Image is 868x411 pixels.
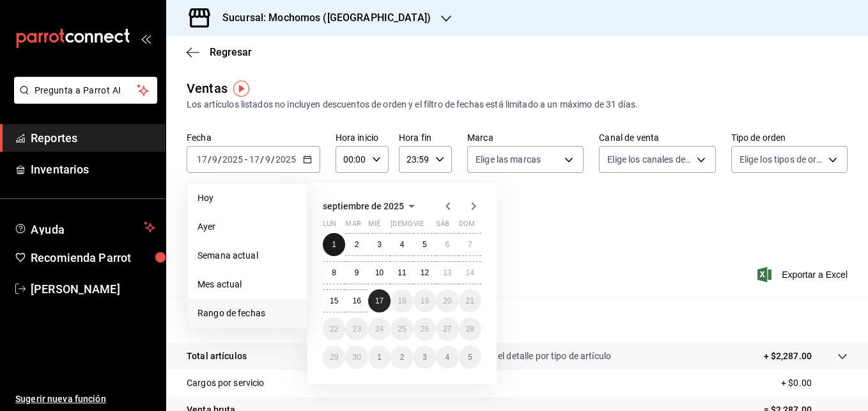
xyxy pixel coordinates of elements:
label: Tipo de orden [731,133,848,142]
button: 30 de septiembre de 2025 [345,346,368,369]
span: Elige los tipos de orden [740,153,824,166]
button: 6 de septiembre de 2025 [436,233,458,256]
button: 1 de septiembre de 2025 [323,233,345,256]
abbr: 4 de octubre de 2025 [445,353,449,362]
p: Cargos por servicio [187,376,265,390]
abbr: 25 de septiembre de 2025 [398,325,406,334]
abbr: 30 de septiembre de 2025 [352,353,360,362]
button: 20 de septiembre de 2025 [436,289,458,312]
button: Pregunta a Parrot AI [14,77,157,104]
abbr: 19 de septiembre de 2025 [421,296,429,305]
button: 18 de septiembre de 2025 [391,289,413,312]
button: 5 de octubre de 2025 [459,346,481,369]
label: Fecha [187,133,320,142]
button: 11 de septiembre de 2025 [391,261,413,284]
input: -- [212,154,218,165]
h3: Sucursal: Mochomos ([GEOGRAPHIC_DATA]) [212,10,431,26]
abbr: 9 de septiembre de 2025 [355,268,359,277]
abbr: 26 de septiembre de 2025 [421,325,429,334]
input: ---- [222,154,244,165]
abbr: miércoles [368,220,380,233]
button: Exportar a Excel [760,267,848,282]
abbr: 8 de septiembre de 2025 [332,268,336,277]
button: 27 de septiembre de 2025 [436,318,458,341]
span: Elige los canales de venta [607,153,692,166]
p: Total artículos [187,350,247,363]
abbr: 5 de octubre de 2025 [468,353,472,362]
span: / [271,154,275,165]
button: 24 de septiembre de 2025 [368,318,391,341]
abbr: 12 de septiembre de 2025 [421,268,429,277]
button: 17 de septiembre de 2025 [368,289,391,312]
button: 21 de septiembre de 2025 [459,289,481,312]
p: + $0.00 [781,376,848,390]
span: Inventarios [31,161,155,178]
abbr: 3 de septiembre de 2025 [377,240,382,249]
button: open_drawer_menu [141,33,151,44]
abbr: 18 de septiembre de 2025 [398,296,406,305]
span: / [208,154,212,165]
abbr: 13 de septiembre de 2025 [443,268,451,277]
span: Hoy [198,191,297,205]
abbr: 22 de septiembre de 2025 [330,325,338,334]
button: 14 de septiembre de 2025 [459,261,481,284]
button: 23 de septiembre de 2025 [345,318,368,341]
input: -- [249,154,260,165]
abbr: martes [345,220,360,233]
abbr: 1 de septiembre de 2025 [332,240,336,249]
abbr: 11 de septiembre de 2025 [398,268,406,277]
abbr: domingo [459,220,475,233]
label: Canal de venta [599,133,715,142]
button: 25 de septiembre de 2025 [391,318,413,341]
img: Tooltip marker [233,81,249,97]
button: 4 de octubre de 2025 [436,346,458,369]
abbr: viernes [414,220,424,233]
abbr: 6 de septiembre de 2025 [445,240,449,249]
span: Semana actual [198,249,297,262]
button: 16 de septiembre de 2025 [345,289,368,312]
span: Reportes [31,129,155,147]
input: -- [196,154,208,165]
label: Marca [467,133,584,142]
abbr: 27 de septiembre de 2025 [443,325,451,334]
abbr: 4 de septiembre de 2025 [400,240,405,249]
abbr: jueves [391,220,466,233]
abbr: 15 de septiembre de 2025 [330,296,338,305]
abbr: 21 de septiembre de 2025 [466,296,474,305]
button: 3 de septiembre de 2025 [368,233,391,256]
abbr: 28 de septiembre de 2025 [466,325,474,334]
abbr: 29 de septiembre de 2025 [330,353,338,362]
abbr: 2 de octubre de 2025 [400,353,405,362]
button: 26 de septiembre de 2025 [414,318,436,341]
p: + $2,287.00 [764,350,812,363]
span: Ayuda [31,220,139,235]
span: / [260,154,264,165]
span: Regresar [210,46,252,58]
abbr: 5 de septiembre de 2025 [422,240,427,249]
button: 19 de septiembre de 2025 [414,289,436,312]
span: Ayer [198,220,297,234]
abbr: 10 de septiembre de 2025 [375,268,384,277]
span: [PERSON_NAME] [31,280,155,298]
button: 8 de septiembre de 2025 [323,261,345,284]
a: Pregunta a Parrot AI [9,93,157,106]
abbr: 3 de octubre de 2025 [422,353,427,362]
span: Recomienda Parrot [31,249,155,266]
button: 2 de octubre de 2025 [391,346,413,369]
abbr: 14 de septiembre de 2025 [466,268,474,277]
button: 29 de septiembre de 2025 [323,346,345,369]
abbr: sábado [436,220,449,233]
div: Los artículos listados no incluyen descuentos de orden y el filtro de fechas está limitado a un m... [187,98,848,111]
button: 7 de septiembre de 2025 [459,233,481,256]
button: 9 de septiembre de 2025 [345,261,368,284]
span: Pregunta a Parrot AI [35,84,137,97]
button: 5 de septiembre de 2025 [414,233,436,256]
button: Regresar [187,46,252,58]
abbr: 17 de septiembre de 2025 [375,296,384,305]
label: Hora fin [399,133,452,142]
span: Elige las marcas [476,153,541,166]
button: 2 de septiembre de 2025 [345,233,368,256]
input: -- [265,154,271,165]
abbr: 16 de septiembre de 2025 [352,296,360,305]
